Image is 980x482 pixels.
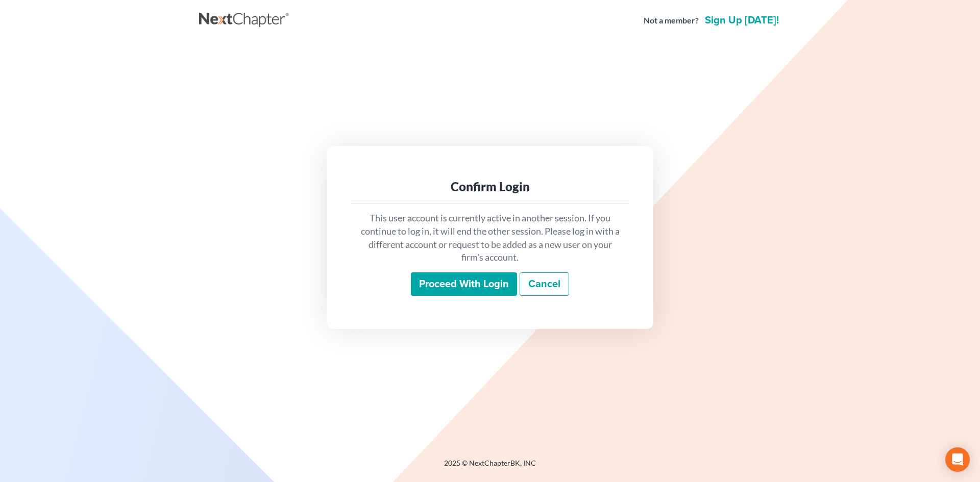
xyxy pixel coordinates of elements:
div: Confirm Login [359,179,621,195]
strong: Not a member? [644,15,699,27]
p: This user account is currently active in another session. If you continue to log in, it will end ... [359,212,621,264]
input: Proceed with login [411,272,517,296]
div: 2025 © NextChapterBK, INC [199,458,781,476]
a: Sign up [DATE]! [703,15,781,26]
a: Cancel [520,272,569,296]
div: Open Intercom Messenger [945,447,970,472]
